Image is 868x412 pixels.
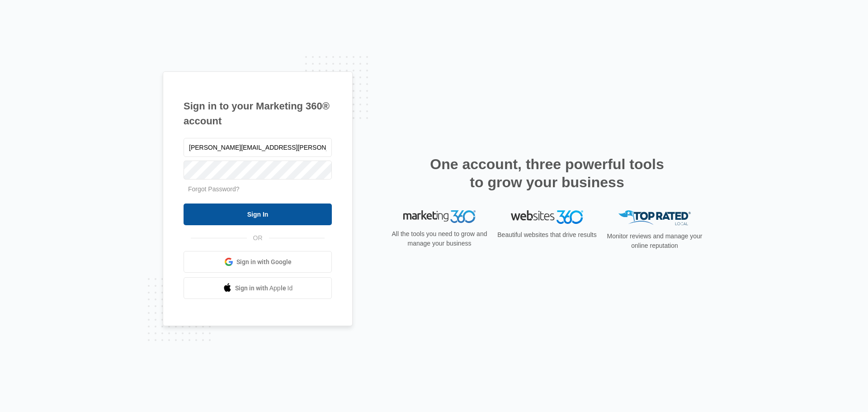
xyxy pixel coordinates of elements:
input: Sign In [184,204,332,225]
a: Forgot Password? [188,185,240,193]
p: Beautiful websites that drive results [496,230,598,240]
a: Sign in with Apple Id [184,277,332,299]
h1: Sign in to your Marketing 360® account [184,99,332,128]
p: Monitor reviews and manage your online reputation [604,232,705,251]
img: Top Rated Local [618,210,691,225]
span: Sign in with Apple Id [235,284,293,293]
img: Marketing 360 [403,210,476,223]
input: Email [184,138,332,157]
p: All the tools you need to grow and manage your business [389,229,490,248]
a: Sign in with Google [184,251,332,273]
span: OR [247,233,269,243]
span: Sign in with Google [236,257,292,267]
img: Websites 360 [511,210,583,223]
h2: One account, three powerful tools to grow your business [427,155,667,191]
